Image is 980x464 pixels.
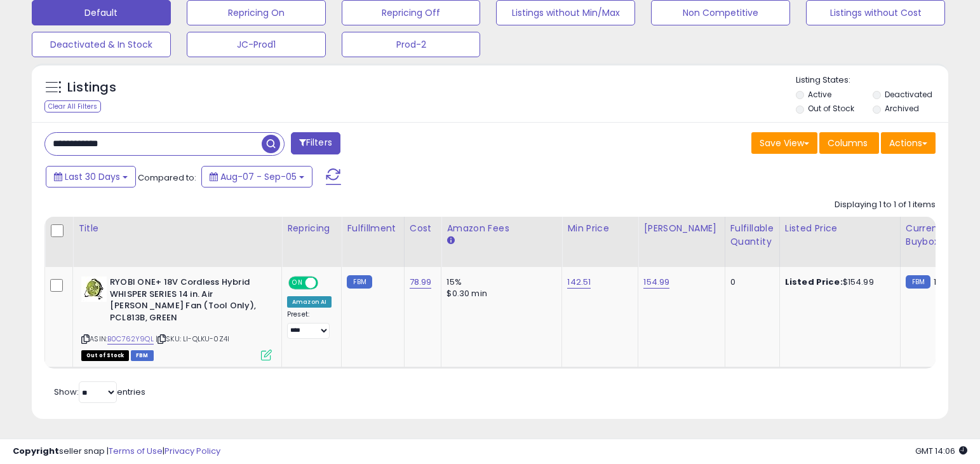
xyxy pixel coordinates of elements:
span: All listings that are currently out of stock and unavailable for purchase on Amazon [81,350,129,361]
button: Prod-2 [342,32,481,57]
div: Listed Price [785,222,895,235]
a: Terms of Use [109,445,163,457]
button: Columns [819,132,879,154]
div: Cost [410,222,436,235]
div: Title [78,222,276,235]
small: FBM [906,275,930,289]
small: FBM [347,275,372,289]
span: 159 [934,276,946,288]
label: Archived [885,103,919,114]
label: Deactivated [885,89,932,100]
button: Last 30 Days [46,166,136,188]
a: 142.51 [567,276,591,289]
span: OFF [316,278,337,289]
span: Show: entries [54,386,145,398]
div: Amazon Fees [446,222,556,235]
div: Displaying 1 to 1 of 1 items [835,199,936,211]
span: Last 30 Days [65,170,120,183]
div: Repricing [287,222,336,235]
button: Aug-07 - Sep-05 [201,166,312,188]
span: Aug-07 - Sep-05 [220,170,297,183]
button: Actions [881,132,936,154]
label: Active [808,89,831,100]
b: RYOBI ONE+ 18V Cordless Hybrid WHISPER SERIES 14 in. Air [PERSON_NAME] Fan (Tool Only), PCL813B, ... [110,276,264,327]
span: 2025-10-13 14:06 GMT [915,445,967,457]
small: Amazon Fees. [446,235,454,247]
div: [PERSON_NAME] [643,222,719,235]
div: 0 [730,276,770,288]
span: FBM [131,350,154,361]
div: seller snap | | [13,446,220,458]
span: Columns [828,137,868,149]
label: Out of Stock [808,103,854,114]
span: | SKU: LI-QLKU-0Z4I [156,334,229,344]
div: Preset: [287,310,332,339]
div: $154.99 [785,276,890,288]
div: Clear All Filters [44,100,101,113]
h5: Listings [67,79,116,97]
a: Privacy Policy [164,445,220,457]
div: $0.30 min [446,288,552,299]
a: B0C762Y9QL [107,334,154,345]
strong: Copyright [13,445,59,457]
b: Listed Price: [785,276,843,288]
div: ASIN: [81,276,272,359]
button: Deactivated & In Stock [32,32,171,57]
button: Save View [751,132,817,154]
div: Amazon AI [287,296,332,308]
span: Compared to: [138,172,196,184]
p: Listing States: [796,74,948,86]
button: Filters [291,132,340,154]
div: Fulfillment [347,222,398,235]
a: 78.99 [410,276,432,289]
span: ON [290,278,305,289]
div: Min Price [567,222,633,235]
div: 15% [446,276,552,288]
div: Current Buybox Price [906,222,971,249]
div: Fulfillable Quantity [730,222,774,249]
img: 51ZM4QwQrFL._SL40_.jpg [81,276,107,302]
button: JC-Prod1 [187,32,326,57]
a: 154.99 [643,276,669,289]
